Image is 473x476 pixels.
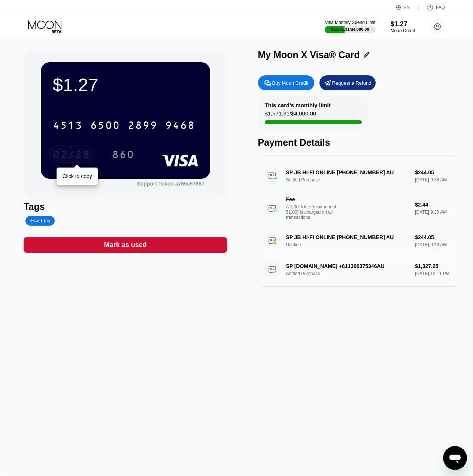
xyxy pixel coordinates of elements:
[264,284,455,320] div: FeeA 1.00% fee (minimum of $1.00) is charged on all transactions$13.27[DATE] 12:11 PM
[128,120,158,132] div: 2899
[112,150,134,162] div: 860
[53,150,90,162] div: 02/28
[24,237,227,253] div: Mark as used
[62,173,92,179] div: Click to copy
[286,196,339,202] div: Fee
[53,120,83,132] div: 4513
[106,145,140,164] div: 860
[25,216,55,226] div: Add Tag
[90,120,120,132] div: 6500
[419,4,445,11] div: FAQ
[443,446,467,470] iframe: Button to launch messaging window
[331,27,369,31] div: $1,571.31 / $4,000.00
[415,202,455,208] div: $2.44
[137,181,204,187] div: Support Token: a765c57867
[258,49,360,60] div: My Moon X Visa® Card
[165,120,195,132] div: 9468
[264,190,455,226] div: FeeA 1.00% fee (minimum of $1.00) is charged on all transactions$2.44[DATE] 9:36 AM
[30,218,50,223] div: Add Tag
[47,145,96,164] div: 02/28
[265,110,316,120] div: $1,571.31 / $4,000.00
[332,80,372,86] div: Request a Refund
[258,75,314,90] div: Buy Moon Credit
[104,241,147,249] div: Mark as used
[53,74,198,95] div: $1.27
[391,28,415,33] div: Moon Credit
[404,5,410,10] div: EN
[137,181,204,187] div: Support Token:a765c57867
[396,4,419,11] div: EN
[391,20,415,33] div: $1.27Moon Credit
[436,5,445,10] div: FAQ
[325,20,375,33] div: Visa Monthly Spend Limit$1,571.31/$4,000.00
[391,20,415,28] div: $1.27
[272,80,309,86] div: Buy Moon Credit
[48,116,200,135] div: 4513650028999468
[258,137,461,148] div: Payment Details
[286,204,342,220] div: A 1.00% fee (minimum of $1.00) is charged on all transactions
[265,102,331,108] div: This card’s monthly limit
[319,75,376,90] div: Request a Refund
[24,201,227,212] div: Tags
[325,20,375,25] div: Visa Monthly Spend Limit
[415,210,455,215] div: [DATE] 9:36 AM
